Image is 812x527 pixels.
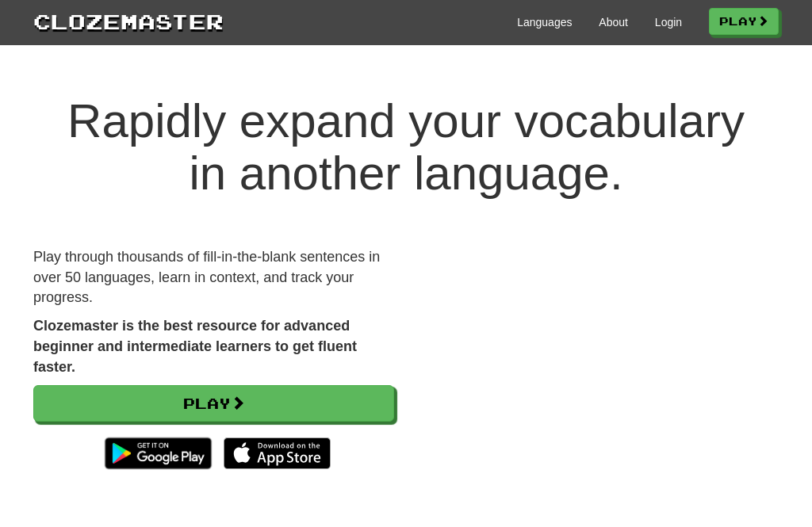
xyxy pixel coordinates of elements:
[33,385,394,422] a: Play
[224,437,331,469] img: Download_on_the_App_Store_Badge_US-UK_135x40-25178aeef6eb6b83b96f5f2d004eda3bffbb37122de64afbaef7...
[517,14,572,30] a: Languages
[655,14,682,30] a: Login
[709,8,779,35] a: Play
[33,6,224,36] a: Clozemaster
[599,14,628,30] a: About
[97,430,220,477] img: Get it on Google Play
[33,247,394,308] p: Play through thousands of fill-in-the-blank sentences in over 50 languages, learn in context, and...
[33,318,357,374] strong: Clozemaster is the best resource for advanced beginner and intermediate learners to get fluent fa...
